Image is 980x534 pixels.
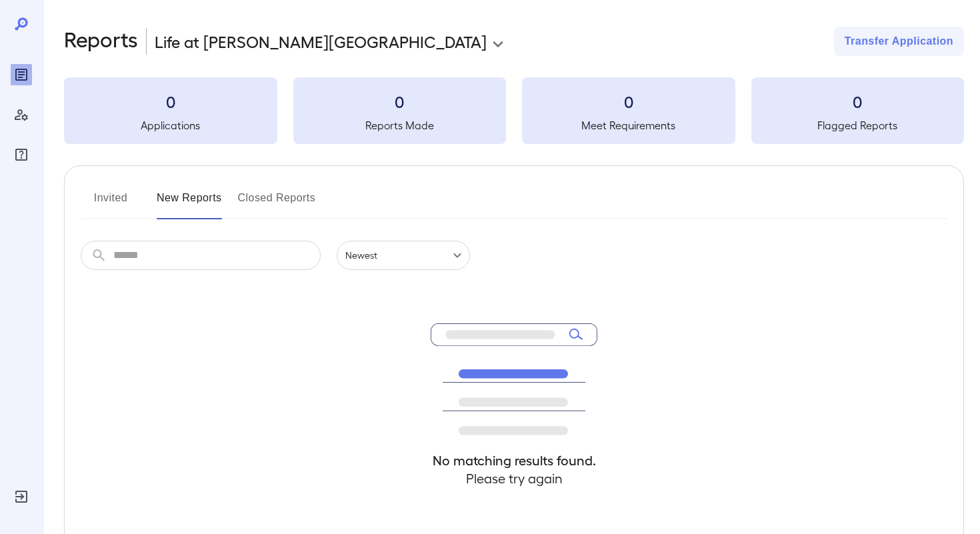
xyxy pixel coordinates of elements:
button: Closed Reports [238,187,316,219]
div: Log Out [11,486,32,507]
p: Life at [PERSON_NAME][GEOGRAPHIC_DATA] [155,31,487,52]
h4: Please try again [431,469,597,487]
h5: Meet Requirements [522,117,735,133]
div: Manage Users [11,104,32,125]
div: Reports [11,64,32,85]
h3: 0 [751,91,965,112]
h3: 0 [522,91,735,112]
button: Transfer Application [834,27,964,56]
h3: 0 [293,91,507,112]
h5: Reports Made [293,117,507,133]
h5: Applications [64,117,277,133]
button: Invited [81,187,141,219]
h3: 0 [64,91,277,112]
summary: 0Applications0Reports Made0Meet Requirements0Flagged Reports [64,77,964,144]
div: FAQ [11,144,32,165]
button: New Reports [157,187,222,219]
h4: No matching results found. [431,451,597,469]
h2: Reports [64,27,138,56]
h5: Flagged Reports [751,117,965,133]
div: Newest [337,241,470,270]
